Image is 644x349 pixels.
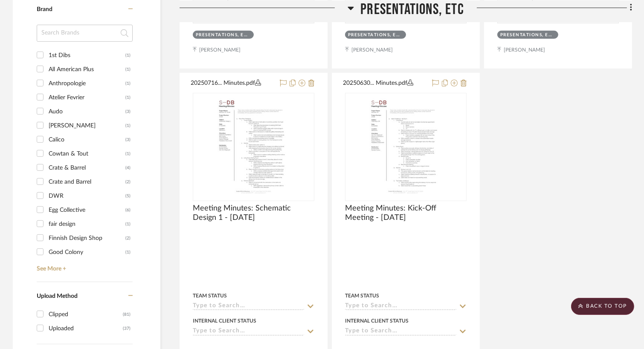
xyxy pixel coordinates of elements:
[212,94,295,200] img: Meeting Minutes: Schematic Design 1 - 07.16.2025
[49,203,125,217] div: Egg Collective
[345,292,379,300] div: Team Status
[49,308,123,321] div: Clipped
[49,245,125,259] div: Good Colony
[49,231,125,245] div: Finnish Design Shop
[345,204,467,222] span: Meeting Minutes: Kick-Off Meeting - [DATE]
[37,293,78,299] span: Upload Method
[500,32,553,38] div: PRESENTATIONS, ETC
[345,328,456,336] input: Type to Search…
[193,303,304,311] input: Type to Search…
[49,49,125,62] div: 1st Dibs
[193,317,256,325] div: Internal Client Status
[49,105,125,118] div: Audo
[196,32,249,38] div: PRESENTATIONS, ETC
[125,105,131,118] div: (3)
[125,91,131,104] div: (1)
[49,91,125,104] div: Atelier Fevrier
[125,203,131,217] div: (6)
[49,63,125,76] div: All American Plus
[35,259,133,273] a: See More +
[125,49,131,62] div: (1)
[49,161,125,175] div: Crate & Barrel
[125,175,131,189] div: (2)
[193,292,227,300] div: Team Status
[125,161,131,175] div: (4)
[49,133,125,147] div: Calico
[49,77,125,90] div: Anthropologie
[49,119,125,133] div: [PERSON_NAME]
[37,25,133,42] input: Search Brands
[37,6,52,12] span: Brand
[345,303,456,311] input: Type to Search…
[49,175,125,189] div: Crate and Barrel
[365,94,447,200] img: Meeting Minutes: Kick-Off Meeting - 06.30.2025
[123,322,131,335] div: (37)
[125,147,131,161] div: (1)
[49,189,125,203] div: DWR
[343,78,427,89] button: 20250630... Minutes.pdf
[125,77,131,90] div: (1)
[571,298,634,315] scroll-to-top-button: BACK TO TOP
[125,245,131,259] div: (1)
[125,63,131,76] div: (1)
[49,322,123,335] div: Uploaded
[193,204,314,222] span: Meeting Minutes: Schematic Design 1 - [DATE]
[345,317,409,325] div: Internal Client Status
[125,217,131,231] div: (1)
[123,308,131,321] div: (81)
[191,78,275,89] button: 20250716... Minutes.pdf
[348,32,401,38] div: PRESENTATIONS, ETC
[193,328,304,336] input: Type to Search…
[49,147,125,161] div: Cowtan & Tout
[49,217,125,231] div: fair design
[125,119,131,133] div: (1)
[125,189,131,203] div: (5)
[125,231,131,245] div: (2)
[125,133,131,147] div: (3)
